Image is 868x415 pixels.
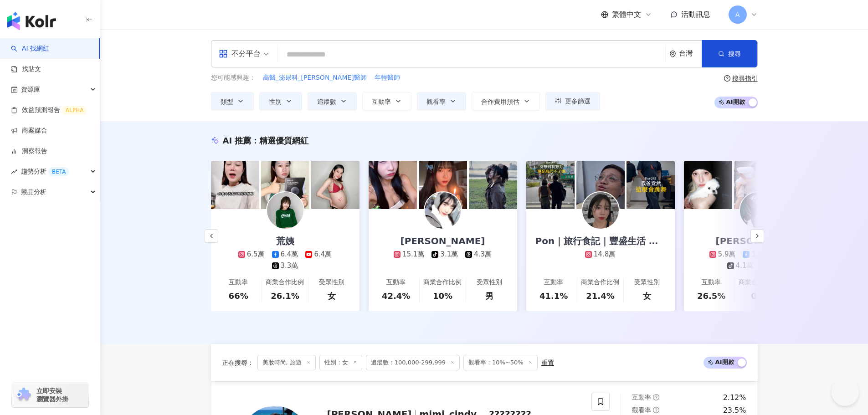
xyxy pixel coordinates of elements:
[48,167,69,176] div: BETA
[211,73,256,82] span: 您可能感興趣：
[257,355,316,370] span: 美妝時尚, 旅遊
[311,161,360,209] img: post-image
[11,65,41,74] a: 找貼文
[221,98,233,105] span: 類型
[469,161,517,209] img: post-image
[369,209,517,311] a: [PERSON_NAME]15.1萬3.1萬4.3萬互動率42.4%商業合作比例10%受眾性別男
[679,50,702,57] div: 台灣
[526,209,675,311] a: Pon｜旅行食記｜豐盛生活 ｜穿搭分享14.8萬互動率41.1%商業合作比例21.4%受眾性別女
[281,261,298,271] div: 3.3萬
[7,12,56,30] img: logo
[12,383,88,407] a: chrome extension立即安裝 瀏覽器外掛
[751,250,771,259] div: 1,086
[426,98,446,105] span: 觀看率
[734,161,782,209] img: post-image
[751,290,765,302] div: 0%
[832,379,859,406] iframe: Help Scout Beacon - Open
[718,250,736,259] div: 5.9萬
[681,10,710,19] span: 活動訊息
[433,290,452,302] div: 10%
[266,278,304,287] div: 商業合作比例
[440,250,458,259] div: 3.1萬
[11,126,47,135] a: 商案媒合
[586,290,614,302] div: 21.4%
[402,250,424,259] div: 15.1萬
[423,278,462,287] div: 商業合作比例
[419,161,467,209] img: post-image
[317,98,336,105] span: 追蹤數
[15,388,32,402] img: chrome extension
[425,192,461,229] img: KOL Avatar
[211,92,254,110] button: 類型
[544,278,563,287] div: 互動率
[372,98,391,105] span: 互動率
[219,46,261,61] div: 不分平台
[627,161,675,209] img: post-image
[319,355,362,370] span: 性別：女
[684,209,832,311] a: [PERSON_NAME]5.9萬1,0862,3704.1萬3,446互動率26.5%商業合作比例0%受眾性別女
[391,235,494,247] div: [PERSON_NAME]
[594,250,616,259] div: 14.8萬
[463,355,538,370] span: 觀看率：10%~50%
[702,278,721,287] div: 互動率
[702,40,757,67] button: 搜尋
[328,290,336,302] div: 女
[366,355,460,370] span: 追蹤數：100,000-299,999
[474,250,492,259] div: 4.3萬
[684,161,732,209] img: post-image
[697,290,725,302] div: 26.5%
[634,278,660,287] div: 受眾性別
[319,278,344,287] div: 受眾性別
[723,393,746,403] div: 2.12%
[269,98,282,105] span: 性別
[259,92,302,110] button: 性別
[724,75,730,82] span: question-circle
[539,290,568,302] div: 41.1%
[308,92,357,110] button: 追蹤數
[565,97,591,105] span: 更多篩選
[728,50,741,57] span: 搜尋
[653,407,659,413] span: question-circle
[707,235,810,247] div: [PERSON_NAME]
[669,51,676,57] span: environment
[545,92,600,110] button: 更多篩選
[281,250,298,259] div: 6.4萬
[314,250,332,259] div: 6.4萬
[362,92,411,110] button: 互動率
[477,278,502,287] div: 受眾性別
[576,161,625,209] img: post-image
[211,161,259,209] img: post-image
[472,92,540,110] button: 合作費用預估
[263,73,367,82] span: 高醫_泌尿科_[PERSON_NAME]醫師
[735,10,740,20] span: A
[653,394,659,400] span: question-circle
[21,161,69,182] span: 趨勢分析
[36,387,68,403] span: 立即安裝 瀏覽器外掛
[21,182,46,202] span: 競品分析
[223,135,309,146] div: AI 推薦 ：
[632,406,651,414] span: 觀看率
[643,290,651,302] div: 女
[612,10,641,20] span: 繁體中文
[219,49,228,58] span: appstore
[21,79,40,100] span: 資源庫
[211,209,360,311] a: 荒姨6.5萬6.4萬6.4萬3.3萬互動率66%商業合作比例26.1%受眾性別女
[581,278,619,287] div: 商業合作比例
[541,359,554,366] div: 重置
[11,169,17,175] span: rise
[267,235,303,247] div: 荒姨
[632,394,651,401] span: 互動率
[732,75,758,82] div: 搜尋指引
[11,44,49,53] a: searchAI 找網紅
[375,73,400,82] span: 年輕醫師
[374,73,401,83] button: 年輕醫師
[417,92,466,110] button: 觀看率
[11,106,87,115] a: 效益預測報告ALPHA
[229,278,248,287] div: 互動率
[382,290,410,302] div: 42.4%
[259,136,308,145] span: 精選優質網紅
[11,147,47,156] a: 洞察報告
[481,98,519,105] span: 合作費用預估
[485,290,493,302] div: 男
[229,290,248,302] div: 66%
